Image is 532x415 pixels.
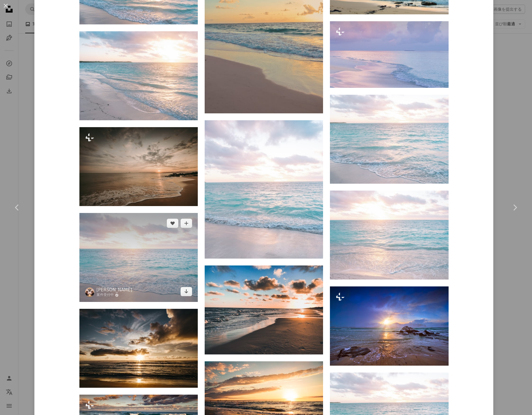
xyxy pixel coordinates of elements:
[181,287,192,296] a: ダウンロード
[330,323,448,329] a: 夕暮れ時のフィヨルドの岩だらけの海岸にあるノルウェーの海のビーチ。スカグサンデン ビーチ、ロフォーテン諸島、ノルウェー
[330,232,448,238] a: 穏やかな波が海に太陽の光を反射します。
[330,137,448,142] a: 穏やかな海とパステルカラーの空の下の砂浜が出会います。
[330,191,448,280] img: 穏やかな波が海に太陽の光を反射します。
[79,127,198,206] img: 太陽がビーチの水面に沈んでいる
[167,219,178,228] button: いいね！
[498,180,532,235] a: 次へ
[205,265,323,354] img: ゴールデンアワーのビーチ
[79,309,198,388] img: 日没時の曇り空の下の水域
[79,31,198,120] img: ビーチは夕日の光で輝いています。
[97,293,132,297] a: 案件受付中
[79,255,198,260] a: 夕日は海をパステルカラーに染めます。
[330,21,448,88] img: 岸に波が押し寄せるビーチの眺め
[205,120,323,259] img: 穏やかな青い海の穏やかなビーチシーン。
[330,52,448,57] a: 岸に波が押し寄せるビーチの眺め
[79,346,198,351] a: 日没時の曇り空の下の水域
[181,219,192,228] button: コレクションに追加する
[330,95,448,184] img: 穏やかな海とパステルカラーの空の下の砂浜が出会います。
[79,213,198,302] img: 夕日は海をパステルカラーに染めます。
[205,398,323,403] a: 日没時に海岸に打ち寄せる波
[205,307,323,312] a: ゴールデンアワーのビーチ
[79,164,198,169] a: 太陽がビーチの水面に沈んでいる
[205,22,323,27] a: 昼間は海岸に打ち寄せる波
[79,73,198,78] a: ビーチは夕日の光で輝いています。
[85,288,94,297] img: Karl Mooreのプロフィールを見る
[97,287,132,293] a: [PERSON_NAME]
[330,286,448,365] img: 夕暮れ時のフィヨルドの岩だらけの海岸にあるノルウェーの海のビーチ。スカグサンデン ビーチ、ロフォーテン諸島、ノルウェー
[205,187,323,192] a: 穏やかな青い海の穏やかなビーチシーン。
